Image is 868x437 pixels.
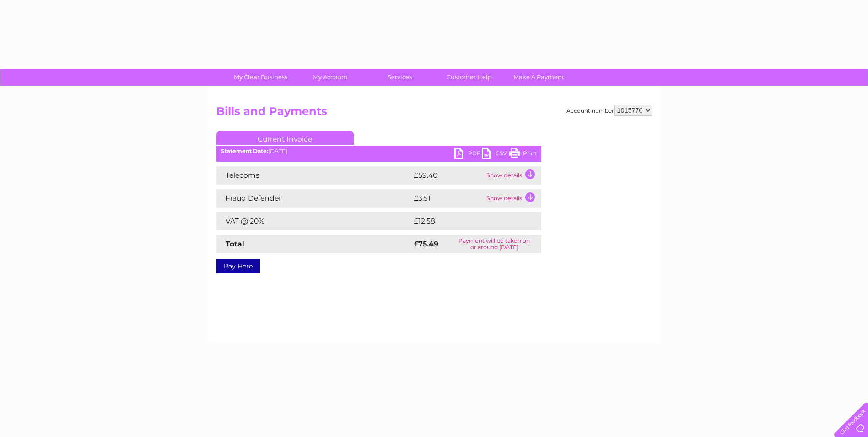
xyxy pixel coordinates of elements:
td: £12.58 [411,212,522,230]
a: My Clear Business [223,69,298,86]
div: [DATE] [216,148,541,154]
td: £59.40 [411,166,484,185]
td: Telecoms [216,166,411,185]
td: Show details [484,189,541,208]
a: My Account [292,69,368,86]
td: Fraud Defender [216,189,411,208]
a: Make A Payment [501,69,577,86]
td: Show details [484,166,541,185]
a: Customer Help [431,69,507,86]
a: Current Invoice [216,131,354,145]
a: Pay Here [216,259,260,273]
b: Statement Date: [221,147,268,154]
a: Print [509,148,537,161]
a: PDF [454,148,482,161]
a: Services [362,69,437,86]
strong: £75.49 [414,240,438,248]
td: Payment will be taken on or around [DATE] [447,235,541,253]
a: CSV [482,148,509,161]
div: Account number [566,105,652,116]
h2: Bills and Payments [216,105,652,122]
td: VAT @ 20% [216,212,411,230]
td: £3.51 [411,189,484,208]
strong: Total [226,240,244,248]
